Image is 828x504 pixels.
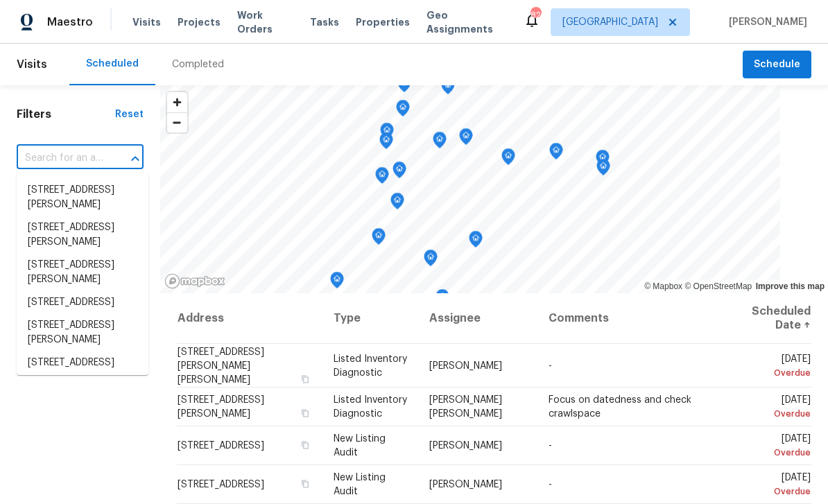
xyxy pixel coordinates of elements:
[739,446,811,460] div: Overdue
[334,434,386,458] span: New Listing Audit
[17,374,148,412] li: [STREET_ADDRESS][PERSON_NAME]
[178,15,221,29] span: Projects
[167,92,187,112] button: Zoom in
[17,351,148,374] li: [STREET_ADDRESS]
[739,365,811,379] div: Overdue
[549,480,552,489] span: -
[459,128,473,150] div: Map marker
[299,439,311,451] button: Copy Address
[334,354,407,377] span: Listed Inventory Diagnostic
[429,441,502,451] span: [PERSON_NAME]
[299,407,311,419] button: Copy Address
[562,15,658,29] span: [GEOGRAPHIC_DATA]
[435,289,449,311] div: Map marker
[684,281,752,291] a: OpenStreetMap
[379,132,393,154] div: Map marker
[299,372,311,385] button: Copy Address
[549,143,563,164] div: Map marker
[177,293,322,344] th: Address
[433,132,447,153] div: Map marker
[178,347,264,384] span: [STREET_ADDRESS][PERSON_NAME][PERSON_NAME]
[644,281,682,291] a: Mapbox
[537,293,728,344] th: Comments
[17,179,148,216] li: [STREET_ADDRESS][PERSON_NAME]
[178,480,264,489] span: [STREET_ADDRESS]
[728,293,811,344] th: Scheduled Date ↑
[380,123,394,144] div: Map marker
[429,480,502,489] span: [PERSON_NAME]
[424,250,438,271] div: Map marker
[330,272,344,293] div: Map marker
[310,17,339,27] span: Tasks
[739,434,811,460] span: [DATE]
[17,49,47,80] span: Visits
[334,395,407,419] span: Listed Inventory Diagnostic
[397,76,411,97] div: Map marker
[178,395,264,419] span: [STREET_ADDRESS][PERSON_NAME]
[754,56,800,73] span: Schedule
[743,51,811,79] button: Schedule
[501,148,515,170] div: Map marker
[469,231,483,252] div: Map marker
[396,100,410,121] div: Map marker
[17,314,148,351] li: [STREET_ADDRESS][PERSON_NAME]
[126,149,145,168] button: Close
[756,281,825,291] a: Improve this map
[334,473,386,496] span: New Listing Audit
[172,58,224,71] div: Completed
[115,107,144,121] div: Reset
[739,473,811,498] span: [DATE]
[160,85,780,293] canvas: Map
[164,273,225,289] a: Mapbox homepage
[47,15,93,29] span: Maestro
[17,291,148,314] li: [STREET_ADDRESS]
[429,395,502,419] span: [PERSON_NAME] [PERSON_NAME]
[596,159,610,180] div: Map marker
[86,57,139,71] div: Scheduled
[441,78,455,99] div: Map marker
[723,15,807,29] span: [PERSON_NAME]
[167,112,187,132] button: Zoom out
[375,167,389,189] div: Map marker
[739,407,811,421] div: Overdue
[356,15,410,29] span: Properties
[322,293,418,344] th: Type
[549,441,552,451] span: -
[132,15,161,29] span: Visits
[17,148,105,169] input: Search for an address...
[596,150,610,171] div: Map marker
[390,193,404,214] div: Map marker
[299,478,311,490] button: Copy Address
[237,8,293,36] span: Work Orders
[372,228,386,250] div: Map marker
[549,360,552,370] span: -
[418,293,538,344] th: Assignee
[17,216,148,254] li: [STREET_ADDRESS][PERSON_NAME]
[17,107,115,121] h1: Filters
[429,360,502,370] span: [PERSON_NAME]
[739,395,811,421] span: [DATE]
[739,354,811,379] span: [DATE]
[549,395,691,419] span: Focus on datedness and check crawlspace
[178,441,264,451] span: [STREET_ADDRESS]
[393,162,406,183] div: Map marker
[426,8,507,36] span: Geo Assignments
[531,8,540,22] div: 82
[167,113,187,132] span: Zoom out
[739,485,811,498] div: Overdue
[17,254,148,291] li: [STREET_ADDRESS][PERSON_NAME]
